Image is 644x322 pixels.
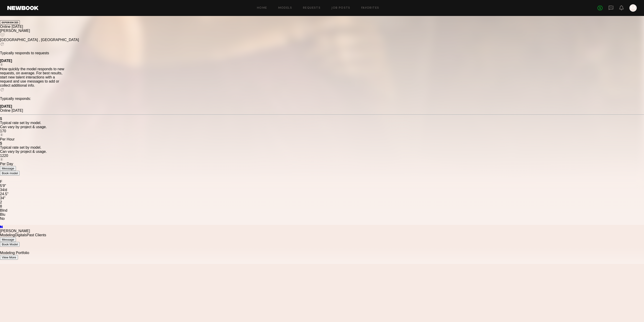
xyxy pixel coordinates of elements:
a: Favorites [361,7,379,10]
a: Models [278,7,292,10]
a: Digitals [15,233,27,237]
a: Job Posts [331,7,350,10]
a: M [629,4,637,12]
a: Requests [303,7,321,10]
a: Home [257,7,267,10]
a: Past Clients [27,233,46,237]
